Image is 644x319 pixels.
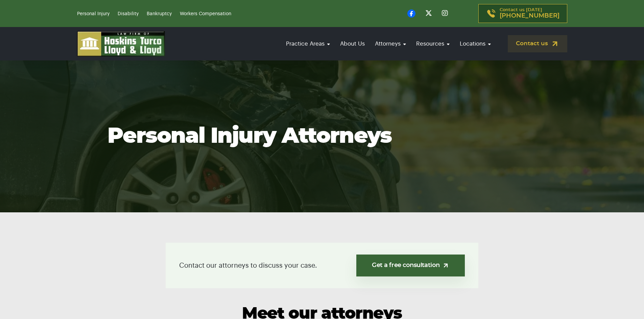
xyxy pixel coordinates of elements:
a: Bankruptcy [147,11,172,16]
a: Personal Injury [77,11,110,16]
a: Get a free consultation [356,255,465,276]
img: arrow-up-right-light.svg [442,262,449,269]
a: Disability [118,11,139,16]
a: Locations [456,34,494,53]
a: Contact us [508,35,567,52]
div: Contact our attorneys to discuss your case. [166,243,478,288]
a: Resources [413,34,453,53]
h1: Personal Injury Attorneys [108,125,537,148]
a: Workers Compensation [180,11,231,16]
a: Contact us [DATE][PHONE_NUMBER] [478,4,567,23]
a: Practice Areas [283,34,333,53]
span: [PHONE_NUMBER] [500,12,559,19]
p: Contact us [DATE] [500,8,559,19]
img: logo [77,31,165,56]
a: About Us [337,34,368,53]
a: Attorneys [372,34,409,53]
